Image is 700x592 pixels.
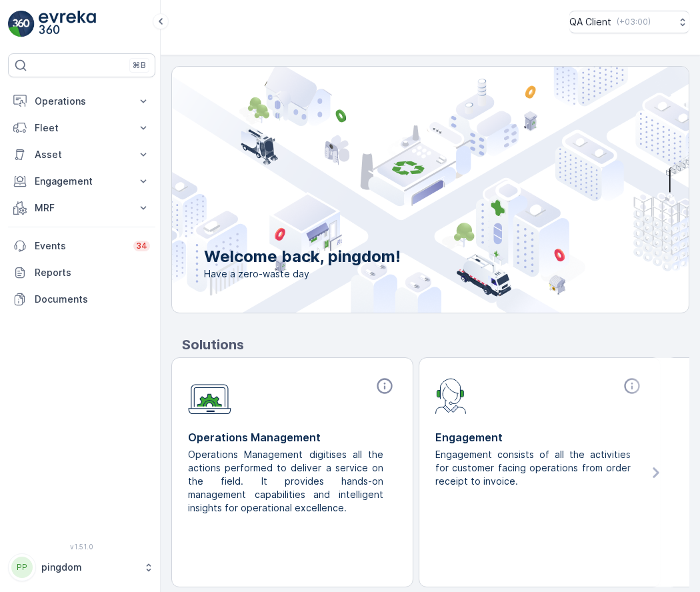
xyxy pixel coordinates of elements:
p: Engagement consists of all the activities for customer facing operations from order receipt to in... [435,448,633,488]
button: MRF [8,195,155,221]
p: Welcome back, pingdom! [204,246,401,267]
a: Events34 [8,233,155,259]
img: logo_light-DOdMpM7g.png [39,11,96,37]
button: Fleet [8,115,155,141]
p: Operations Management digitises all the actions performed to deliver a service on the field. It p... [188,448,386,515]
p: Documents [35,293,150,306]
p: Operations [35,95,129,108]
p: pingdom [41,561,137,574]
button: Asset [8,141,155,168]
p: Events [35,239,125,253]
p: Engagement [435,429,644,445]
button: QA Client(+03:00) [569,11,689,33]
p: Engagement [35,175,129,188]
div: PP [11,557,33,578]
span: v 1.51.0 [8,543,155,551]
a: Documents [8,286,155,313]
img: module-icon [188,377,231,415]
p: Asset [35,148,129,161]
button: Engagement [8,168,155,195]
a: Reports [8,259,155,286]
p: ( +03:00 ) [617,17,651,27]
p: Solutions [182,335,689,355]
img: module-icon [435,377,467,414]
img: city illustration [112,67,689,313]
button: PPpingdom [8,553,155,581]
p: 34 [136,241,147,251]
p: MRF [35,201,129,215]
p: ⌘B [133,60,146,71]
img: logo [8,11,35,37]
p: Fleet [35,121,129,135]
span: Have a zero-waste day [204,267,401,281]
p: Operations Management [188,429,397,445]
button: Operations [8,88,155,115]
p: Reports [35,266,150,279]
p: QA Client [569,15,611,29]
